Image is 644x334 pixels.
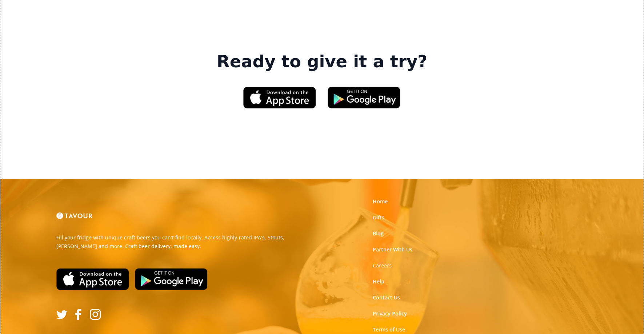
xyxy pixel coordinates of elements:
a: Home [373,198,388,205]
a: Contact Us [373,294,400,301]
a: Partner With Us [373,246,412,253]
strong: Careers [373,262,392,269]
a: Terms of Use [373,326,405,333]
strong: Ready to give it a try? [217,52,427,72]
a: Blog [373,230,384,237]
a: Privacy Policy [373,310,407,317]
p: Fill your fridge with unique craft beers you can't find locally. Access highly-rated IPA's, Stout... [56,233,317,251]
a: Gifts [373,214,384,221]
a: Careers [373,262,392,269]
a: Help [373,278,384,285]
